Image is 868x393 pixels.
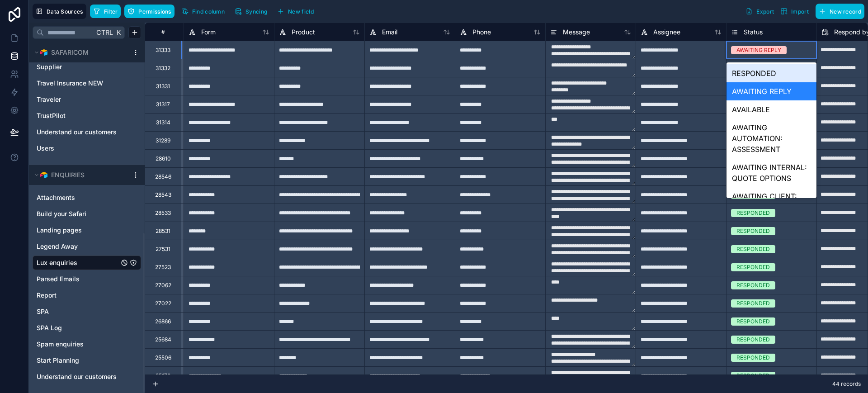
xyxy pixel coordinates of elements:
button: Import [777,4,812,19]
div: 28610 [156,155,171,162]
div: TrustPilot [33,109,141,123]
span: TrustPilot [37,111,66,120]
div: 31332 [156,65,170,72]
button: Airtable LogoSAFARICOM [33,46,128,59]
div: RESPONDED [736,209,770,217]
button: New record [816,4,864,19]
a: Legend Away [37,242,119,251]
a: Supplier [37,62,119,71]
span: Travel Insurance NEW [37,79,103,88]
div: 28546 [155,173,171,180]
span: New record [830,8,861,15]
div: AWAITING CLIENT: QUOTE OPTIONS SENT [726,187,816,227]
img: Airtable Logo [40,49,47,56]
span: Find column [192,8,225,15]
a: Landing pages [37,226,119,235]
span: Permissions [138,8,171,15]
a: TrustPilot [37,111,119,120]
span: Parsed Emails [37,275,80,284]
div: Traveler [33,92,141,107]
div: 26866 [155,318,171,325]
div: Lux enquiries [33,256,141,270]
span: Product [292,28,315,37]
div: RESPONDED [736,245,770,253]
span: Spam enquiries [37,340,84,349]
span: ENQUIRIES [51,170,85,180]
a: Start Planning [37,356,119,365]
span: Message [563,28,590,37]
div: RESPONDED [726,64,816,82]
div: 28533 [155,209,171,217]
a: New record [812,4,864,19]
button: Data Sources [33,4,86,19]
button: Syncing [231,5,270,18]
div: RESPONDED [736,336,770,344]
a: Parsed Emails [37,275,119,284]
a: Syncing [231,5,274,18]
div: Users [33,141,141,156]
div: RESPONDED [736,263,770,271]
span: Assignee [653,28,680,37]
div: 31331 [156,83,170,90]
a: Travel Insurance NEW [37,79,119,88]
div: Build your Safari [33,207,141,221]
button: Airtable LogoENQUIRIES [33,169,128,181]
div: 31317 [156,101,170,108]
a: Attachments [37,193,119,202]
span: SPA [37,307,49,316]
div: 27531 [156,246,170,253]
button: New field [274,5,317,18]
div: RESPONDED [736,317,770,326]
button: Find column [178,5,228,18]
div: 25506 [155,354,171,361]
button: Filter [90,5,121,18]
div: 27523 [155,264,171,271]
div: RESPONDED [736,354,770,362]
span: Understand our customers [37,128,117,137]
div: Parsed Emails [33,272,141,286]
div: 31314 [156,119,170,126]
button: Permissions [124,5,174,18]
span: Export [756,8,774,15]
a: Traveler [37,95,119,104]
span: Understand our customers [37,372,117,381]
span: Email [382,28,397,37]
a: Understand our customers [37,372,119,381]
div: RESPONDED [736,227,770,235]
span: Users [37,144,54,153]
button: Export [742,4,777,19]
span: Form [201,28,216,37]
div: Legend Away [33,239,141,254]
span: Start Planning [37,356,79,365]
div: SPA [33,304,141,319]
div: 31289 [156,137,170,144]
div: AWAITING INTERNAL: QUOTE OPTIONS [726,158,816,187]
div: Understand our customers [33,369,141,384]
div: 27062 [155,282,171,289]
div: RESPONDED [736,372,770,380]
div: 25170 [156,372,171,379]
span: Build your Safari [37,209,86,218]
div: Supplier [33,60,141,74]
a: SPA [37,307,119,316]
span: Attachments [37,193,75,202]
span: Status [744,28,763,37]
a: Permissions [124,5,178,18]
div: Report [33,288,141,303]
div: RESPONDED [736,299,770,308]
div: 28531 [156,227,170,235]
span: Syncing [245,8,267,15]
span: Legend Away [37,242,78,251]
div: 25684 [155,336,171,343]
div: AVAILABLE [726,100,816,118]
span: Lux enquiries [37,258,77,267]
div: SPA Log [33,321,141,335]
div: AWAITING REPLY [736,46,781,54]
div: Start Planning [33,353,141,368]
a: Report [37,291,119,300]
span: Traveler [37,95,61,104]
div: 28543 [155,191,171,199]
div: Attachments [33,190,141,205]
span: SPA Log [37,323,62,332]
div: 27022 [155,300,171,307]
